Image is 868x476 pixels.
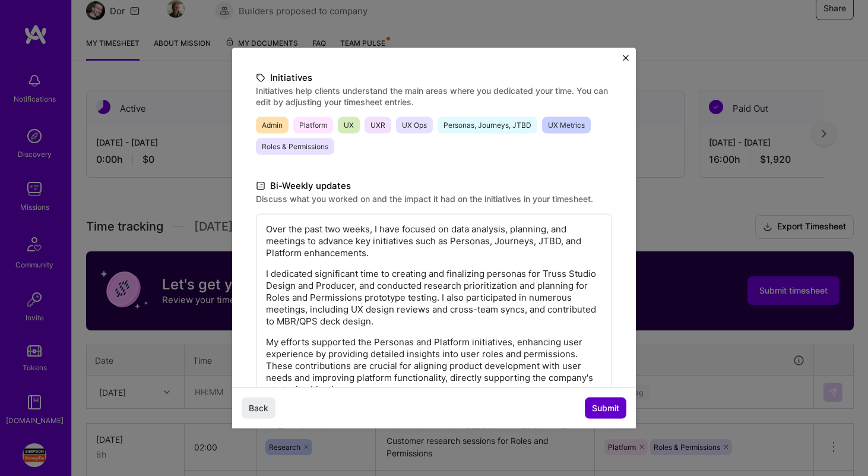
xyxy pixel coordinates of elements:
span: UX Ops [396,116,433,133]
span: UXR [365,116,391,133]
span: Admin [256,116,289,133]
i: icon DocumentBlack [256,179,265,193]
p: Over the past two weeks, I have focused on data analysis, planning, and meetings to advance key i... [266,223,602,259]
button: Close [623,55,629,67]
span: Back [249,402,268,414]
p: I dedicated significant time to creating and finalizing personas for Truss Studio Design and Prod... [266,267,602,327]
label: Initiatives help clients understand the main areas where you dedicated your time. You can edit by... [256,84,612,107]
span: Platform [293,116,333,133]
span: Submit [592,402,619,414]
span: UX [338,116,360,133]
span: Personas, Journeys, JTBD [438,116,537,133]
button: Back [242,398,275,419]
span: Roles & Permissions [256,138,334,155]
label: Discuss what you worked on and the impact it had on the initiatives in your timesheet. [256,193,612,204]
button: Submit [585,398,626,419]
label: Bi-Weekly updates [256,178,612,193]
label: Initiatives [256,70,612,84]
p: My efforts supported the Personas and Platform initiatives, enhancing user experience by providin... [266,336,602,395]
span: UX Metrics [542,116,591,133]
i: icon TagBlack [256,71,265,84]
